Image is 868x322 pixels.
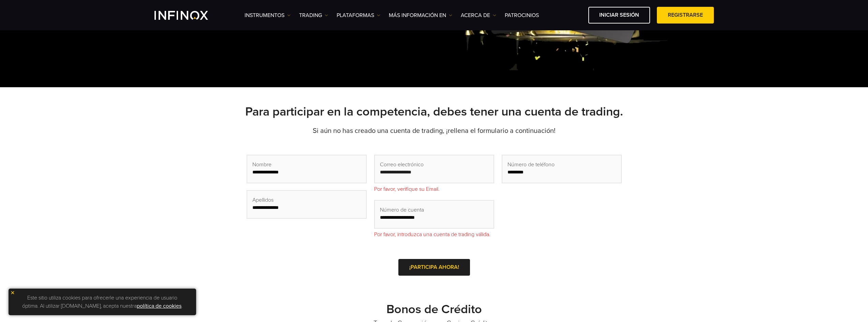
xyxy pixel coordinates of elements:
[195,126,673,136] p: Si aún no has creado una cuenta de trading, ¡rellena el formulario a continuación!
[245,104,623,119] strong: Para participar en la competencia, debes tener una cuenta de trading.
[505,11,539,19] a: Patrocinios
[137,303,181,309] a: política de cookies
[12,292,193,312] p: Este sitio utiliza cookies para ofrecerle una experiencia de usuario óptima. Al utilizar [DOMAIN_...
[588,7,650,24] a: Iniciar sesión
[155,11,224,20] a: INFINOX Logo
[299,11,328,19] a: TRADING
[380,160,424,169] span: Correo electrónico
[507,160,555,169] span: Número de teléfono
[10,290,15,295] img: yellow close icon
[252,196,274,204] span: Apellidos
[252,160,271,169] span: Nombre
[374,185,494,193] p: Por favor, verifique su Email.
[657,7,714,24] a: Registrarse
[380,206,424,214] span: Número de cuenta
[337,11,380,19] a: PLATAFORMAS
[374,230,494,239] p: Por favor, introduzca una cuenta de trading válida.
[389,11,452,19] a: Más información en
[386,302,482,317] strong: Bonos de Crédito
[398,259,470,276] a: ¡PARTICIPA AHORA!
[461,11,496,19] a: ACERCA DE
[245,11,291,19] a: Instrumentos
